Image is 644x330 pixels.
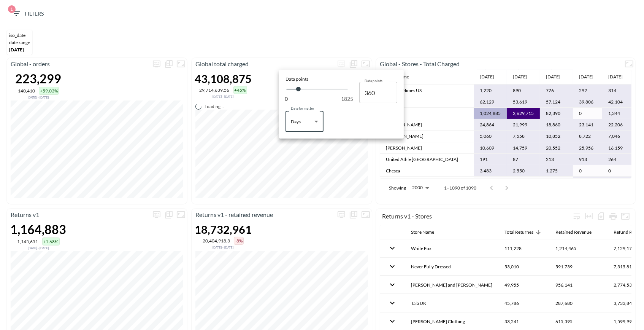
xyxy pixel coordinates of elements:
[341,95,353,103] span: 1825
[291,106,314,111] label: Date formatter
[286,76,397,82] div: Data points
[365,78,382,83] label: Data points
[285,95,288,103] span: 0
[291,117,311,126] div: Days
